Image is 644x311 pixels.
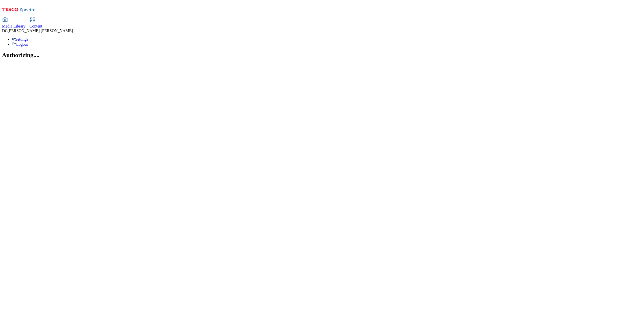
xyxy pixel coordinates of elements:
a: Settings [12,37,28,41]
a: Logout [12,42,28,46]
span: Content [30,24,42,28]
span: Media Library [2,24,26,28]
h2: Authorizing.... [2,52,642,59]
span: DC [2,29,8,33]
span: [PERSON_NAME] [PERSON_NAME] [8,29,73,33]
a: Content [30,18,42,29]
a: Media Library [2,18,26,29]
